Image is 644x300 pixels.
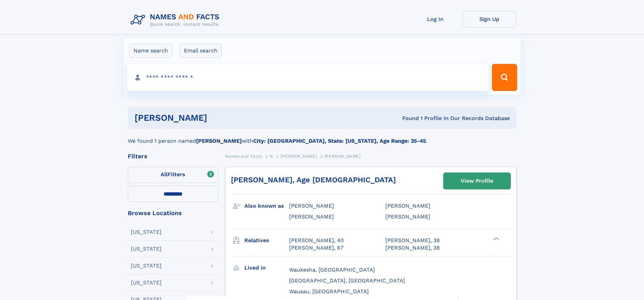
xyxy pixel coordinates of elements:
[225,152,262,160] a: Names and Facts
[408,11,462,27] a: Log In
[385,237,440,244] a: [PERSON_NAME], 38
[289,203,334,209] span: [PERSON_NAME]
[131,280,162,285] div: [US_STATE]
[128,153,218,159] div: Filters
[289,237,344,244] a: [PERSON_NAME], 40
[461,173,493,189] div: View Profile
[128,167,218,183] label: Filters
[289,277,405,284] span: [GEOGRAPHIC_DATA], [GEOGRAPHIC_DATA]
[385,244,440,252] a: [PERSON_NAME], 38
[253,138,426,144] b: City: [GEOGRAPHIC_DATA], State: [US_STATE], Age Range: 35-45
[244,200,289,212] h3: Also known as
[128,11,225,29] img: Logo Names and Facts
[128,129,517,145] div: We found 1 person named with .
[270,154,273,159] span: N
[196,138,242,144] b: [PERSON_NAME]
[128,210,218,216] div: Browse Locations
[289,213,334,220] span: [PERSON_NAME]
[131,263,162,269] div: [US_STATE]
[244,235,289,246] h3: Relatives
[131,229,162,235] div: [US_STATE]
[325,154,361,159] span: [PERSON_NAME]
[281,154,317,159] span: [PERSON_NAME]
[180,44,222,58] label: Email search
[289,244,343,252] a: [PERSON_NAME], 67
[492,236,500,241] div: ❯
[161,171,168,178] span: All
[305,115,510,122] div: Found 1 Profile In Our Records Database
[289,288,369,295] span: Wausau, [GEOGRAPHIC_DATA]
[281,152,317,160] a: [PERSON_NAME]
[129,44,172,58] label: Name search
[444,173,510,189] a: View Profile
[244,262,289,274] h3: Lived in
[462,11,517,27] a: Sign Up
[289,267,375,273] span: Waukesha, [GEOGRAPHIC_DATA]
[270,152,273,160] a: N
[385,213,430,220] span: [PERSON_NAME]
[131,246,162,252] div: [US_STATE]
[385,203,430,209] span: [PERSON_NAME]
[492,64,517,91] button: Search Button
[231,176,396,184] a: [PERSON_NAME], Age [DEMOGRAPHIC_DATA]
[127,64,489,91] input: search input
[135,114,305,122] h1: [PERSON_NAME]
